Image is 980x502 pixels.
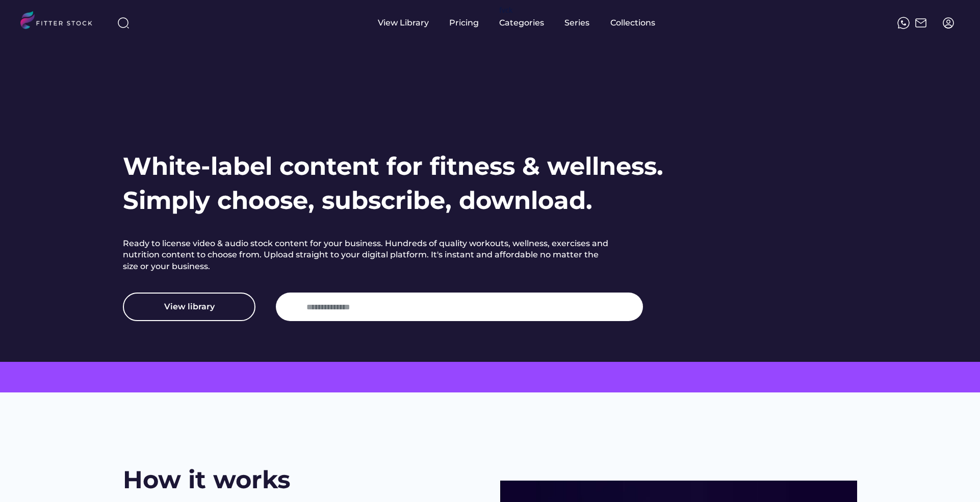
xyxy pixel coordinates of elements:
[123,149,663,218] h1: White-label content for fitness & wellness. Simply choose, subscribe, download.
[610,17,655,29] div: Collections
[942,17,955,29] img: profile-circle.svg
[564,17,590,29] div: Series
[123,238,612,272] h2: Ready to license video & audio stock content for your business. Hundreds of quality workouts, wel...
[897,17,910,29] img: meteor-icons_whatsapp%20%281%29.svg
[117,17,130,29] img: search-normal%203.svg
[123,293,255,321] button: View library
[499,17,544,29] div: Categories
[499,5,512,15] div: fvck
[20,11,101,32] img: LOGO.svg
[123,463,290,497] h2: How it works
[378,17,429,29] div: View Library
[449,17,479,29] div: Pricing
[915,17,927,29] img: Frame%2051.svg
[286,301,298,313] img: yH5BAEAAAAALAAAAAABAAEAAAIBRAA7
